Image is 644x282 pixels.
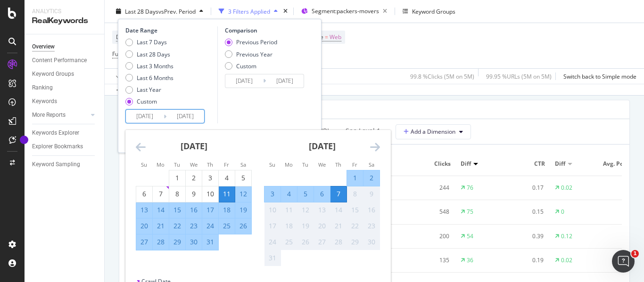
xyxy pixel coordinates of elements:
div: Keywords [32,97,57,106]
div: 26 [235,221,251,231]
small: Th [335,161,341,168]
td: Not available. Saturday, August 23, 2025 [363,218,380,234]
td: Not available. Tuesday, August 19, 2025 [297,218,314,234]
div: 7 [153,189,169,199]
small: Tu [174,161,180,168]
td: Not available. Monday, August 18, 2025 [281,218,297,234]
div: 21 [153,221,169,231]
td: Choose Wednesday, July 2, 2025 as your check-in date. It’s available. [186,170,202,186]
td: Not available. Monday, August 25, 2025 [281,234,297,250]
td: Not available. Wednesday, August 13, 2025 [314,202,330,218]
span: CTR [508,160,545,168]
div: Previous Period [236,38,277,46]
div: 17 [202,205,218,215]
div: 24 [264,237,281,247]
small: We [190,161,198,168]
small: Fr [352,161,357,168]
div: Content Performance [32,56,87,65]
td: Selected as end date. Thursday, August 7, 2025 [330,186,347,202]
div: 0.02 [561,184,572,192]
td: Not available. Sunday, August 10, 2025 [264,202,281,218]
div: 28 [153,237,169,247]
div: 2 [186,173,202,183]
td: Not available. Monday, August 11, 2025 [281,202,297,218]
div: 4 [219,173,235,183]
div: Keyword Sampling [32,160,80,169]
div: 24 [202,221,218,231]
div: 4 [281,189,297,199]
td: Selected. Monday, July 28, 2025 [153,234,169,250]
div: 30 [363,237,380,247]
button: Apply [112,69,140,84]
a: Keywords Explorer [32,128,98,138]
a: Keyword Groups [32,69,98,79]
div: 14 [330,205,347,215]
div: 26 [297,237,314,247]
div: Explorer Bookmarks [32,142,83,152]
div: 7.24 [602,208,638,216]
div: 36 [467,256,473,265]
div: 11 [281,205,297,215]
td: Selected. Sunday, August 3, 2025 [264,186,281,202]
div: 54 [467,232,473,241]
div: 99.8 % Clicks ( 5M on 5M ) [410,72,474,80]
input: Start Date [225,74,263,88]
button: Switch back to Simple mode [560,69,636,84]
div: Last 7 Days [125,38,173,46]
span: Device [116,33,134,41]
td: Selected. Tuesday, July 29, 2025 [169,234,186,250]
td: Selected. Monday, July 21, 2025 [153,218,169,234]
td: Not available. Saturday, August 9, 2025 [363,186,380,202]
td: Selected. Tuesday, August 5, 2025 [297,186,314,202]
iframe: Intercom live chat [612,250,635,273]
div: Last 6 Months [125,74,173,82]
span: Add a Dimension [404,128,455,136]
td: Not available. Tuesday, August 12, 2025 [297,202,314,218]
div: times [281,7,289,16]
small: Sa [240,161,246,168]
div: Move backward to switch to the previous month. [136,141,146,153]
div: 15 [169,205,185,215]
td: Selected as start date. Friday, July 11, 2025 [219,186,235,202]
small: Mo [285,161,293,168]
div: 135 [413,256,449,265]
td: Selected. Saturday, July 19, 2025 [235,202,252,218]
div: More Reports [32,110,66,120]
td: Choose Thursday, July 10, 2025 as your check-in date. It’s available. [202,186,219,202]
input: End Date [266,74,304,88]
span: Full URL [112,50,133,58]
a: Keywords [32,97,98,106]
td: Selected. Saturday, July 12, 2025 [235,186,252,202]
div: 21 [330,221,347,231]
div: 8 [169,189,185,199]
a: Explorer Bookmarks [32,142,98,152]
input: Start Date [126,110,164,123]
a: Keyword Sampling [32,160,98,169]
td: Choose Saturday, July 5, 2025 as your check-in date. It’s available. [235,170,252,186]
td: Choose Sunday, July 6, 2025 as your check-in date. It’s available. [136,186,153,202]
div: 8 [347,189,363,199]
div: Move forward to switch to the next month. [370,141,380,153]
td: Selected. Thursday, July 17, 2025 [202,202,219,218]
div: 5 [235,173,251,183]
td: Selected. Wednesday, July 23, 2025 [186,218,202,234]
td: Selected. Tuesday, July 22, 2025 [169,218,186,234]
div: 76 [467,184,473,192]
td: Selected. Monday, August 4, 2025 [281,186,297,202]
div: 13 [314,205,330,215]
td: Choose Monday, July 7, 2025 as your check-in date. It’s available. [153,186,169,202]
button: Last 28 DaysvsPrev. Period [112,4,207,19]
button: Add a Dimension [396,124,471,139]
div: 19 [235,205,251,215]
small: Mo [157,161,165,168]
div: 0.12 [561,232,572,241]
div: 3 Filters Applied [228,7,270,15]
div: 3 [264,189,281,199]
div: 14 [153,205,169,215]
div: 2 [363,173,380,183]
small: Th [207,161,213,168]
div: Previous Year [225,50,277,58]
div: 23 [363,221,380,231]
div: 20 [136,221,152,231]
div: 18 [219,205,235,215]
